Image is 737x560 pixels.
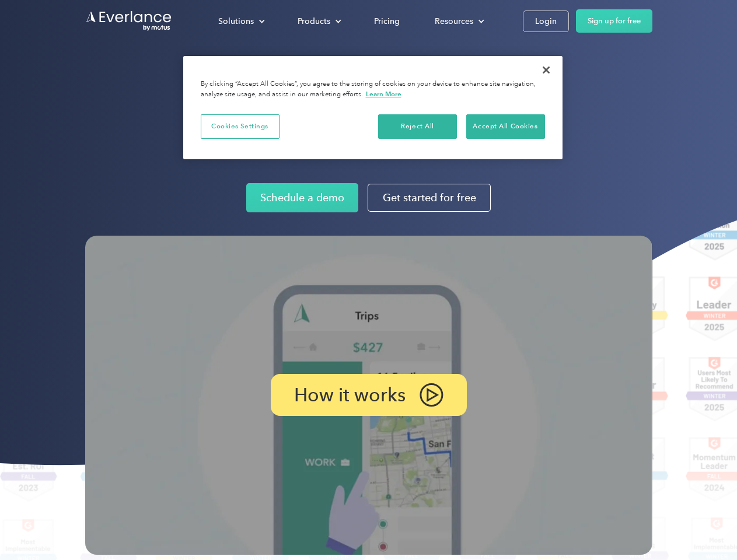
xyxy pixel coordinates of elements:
input: Submit [86,69,145,94]
div: Solutions [218,14,254,29]
div: Cookie banner [183,56,563,159]
div: By clicking “Accept All Cookies”, you agree to the storing of cookies on your device to enhance s... [201,79,545,100]
div: Products [286,11,351,32]
a: Login [523,10,569,32]
a: More information about your privacy, opens in a new tab [366,90,401,98]
div: Pricing [374,14,400,29]
p: How it works [294,388,406,402]
div: Solutions [207,11,274,32]
div: Resources [435,14,473,29]
a: Pricing [362,11,411,32]
button: Cookies Settings [201,114,280,139]
button: Reject All [378,114,457,139]
a: Schedule a demo [246,183,358,212]
a: Get started for free [368,184,491,212]
button: Accept All Cookies [466,114,545,139]
a: Go to homepage [85,10,173,32]
div: Privacy [183,56,563,159]
button: Close [533,57,559,83]
div: Products [298,14,330,29]
div: Resources [423,11,494,32]
div: Login [535,14,557,29]
a: Sign up for free [576,9,652,33]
